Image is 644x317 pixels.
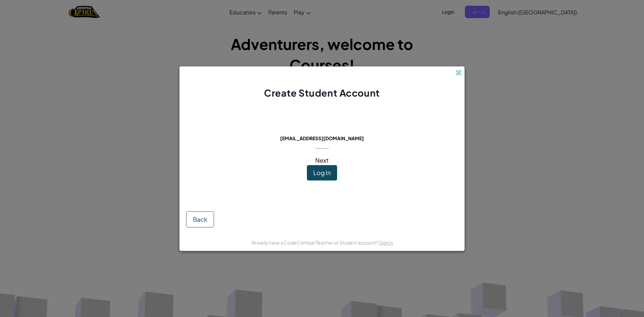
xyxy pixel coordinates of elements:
button: Log In [307,165,337,180]
button: Back [186,211,214,227]
span: [EMAIL_ADDRESS][DOMAIN_NAME] [280,135,364,141]
span: Already have a CodeCombat Teacher or Student account? [251,240,379,246]
span: Log In [313,169,331,176]
span: Next [315,156,329,164]
span: Back [193,215,207,223]
span: This email is already in use: [275,126,370,134]
a: Sign in [379,240,393,246]
span: Create Student Account [264,87,380,99]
